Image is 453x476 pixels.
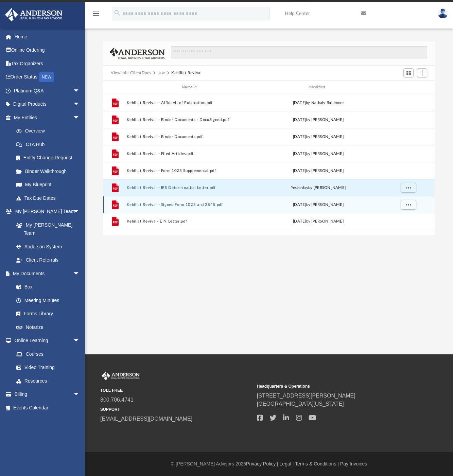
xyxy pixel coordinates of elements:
[256,117,381,123] div: [DATE] by [PERSON_NAME]
[280,461,294,466] a: Legal |
[257,401,344,407] a: [GEOGRAPHIC_DATA][US_STATE]
[10,280,83,294] a: Box
[100,397,134,403] a: 800.706.4741
[127,118,252,122] button: Kehillat Revival - Binder Documents - DocuSigned.pdf
[5,98,90,111] a: Digital Productsarrow_drop_down
[10,124,90,138] a: Overview
[127,169,252,173] button: Kehillat Revival - Form 1023 Supplemental.pdf
[92,13,100,18] a: menu
[127,186,252,190] button: Kehillat Revival - IRS Determination Letter.pdf
[10,164,90,178] a: Binder Walkthrough
[10,253,87,267] a: Client Referrals
[10,361,83,374] a: Video Training
[92,10,100,18] i: menu
[10,218,83,240] a: My [PERSON_NAME] Team
[73,84,87,98] span: arrow_drop_down
[438,8,448,18] img: User Pic
[417,68,427,78] button: Add
[256,100,381,106] div: [DATE] by Nathaly Baltimore
[5,57,90,70] a: Tax Organizers
[256,218,381,225] div: [DATE] by [PERSON_NAME]
[73,388,87,402] span: arrow_drop_down
[401,183,416,193] button: More options
[73,111,87,125] span: arrow_drop_down
[5,334,87,348] a: Online Learningarrow_drop_down
[256,202,381,208] div: [DATE] by [PERSON_NAME]
[103,94,435,235] div: grid
[114,9,121,17] i: search
[171,70,202,76] button: Kehillat Revival
[5,43,90,57] a: Online Ordering
[171,46,427,59] input: Search files and folders
[5,388,90,401] a: Billingarrow_drop_down
[10,374,87,388] a: Resources
[291,186,308,190] span: yesterday
[73,334,87,348] span: arrow_drop_down
[256,185,381,191] div: by [PERSON_NAME]
[5,30,90,43] a: Home
[100,371,141,380] img: Anderson Advisors Platinum Portal
[5,70,90,84] a: Order StatusNEW
[256,168,381,174] div: [DATE] by [PERSON_NAME]
[106,84,123,90] div: id
[10,307,83,321] a: Forms Library
[10,191,90,205] a: Tax Due Dates
[5,84,90,98] a: Platinum Q&Aarrow_drop_down
[5,267,87,280] a: My Documentsarrow_drop_down
[10,138,90,151] a: CTA Hub
[85,460,453,468] div: © [PERSON_NAME] Advisors 2025
[100,416,192,422] a: [EMAIL_ADDRESS][DOMAIN_NAME]
[127,219,252,224] button: Kehillat Revival- EIN Letter.pdf
[126,84,252,90] div: Name
[257,393,355,399] a: [STREET_ADDRESS][PERSON_NAME]
[256,134,381,140] div: [DATE] by [PERSON_NAME]
[127,135,252,139] button: Kehillat Revival - Binder Documents.pdf
[127,202,252,207] button: Kehillat Revival - Signed Form 1023 and 2848.pdf
[127,101,252,105] button: Kehillat Revival - Affidavit of Publication.pdf
[10,178,87,192] a: My Blueprint
[5,111,90,124] a: My Entitiesarrow_drop_down
[10,151,90,165] a: Entity Change Request
[246,461,278,466] a: Privacy Policy |
[340,461,367,466] a: Pay Invoices
[39,72,54,82] div: NEW
[100,387,252,393] small: TOLL FREE
[295,461,339,466] a: Terms & Conditions |
[403,68,414,78] button: Switch to Grid View
[384,84,432,90] div: id
[73,98,87,111] span: arrow_drop_down
[73,205,87,219] span: arrow_drop_down
[73,267,87,281] span: arrow_drop_down
[3,8,65,21] img: Anderson Advisors Platinum Portal
[10,294,87,307] a: Meeting Minutes
[255,84,381,90] div: Modified
[10,320,87,334] a: Notarize
[401,200,416,210] button: More options
[157,70,165,76] button: Law
[10,240,87,253] a: Anderson System
[127,152,252,156] button: Kehillat Revival - Filed Articles.pdf
[256,151,381,157] div: [DATE] by [PERSON_NAME]
[257,383,409,389] small: Headquarters & Operations
[5,205,87,218] a: My [PERSON_NAME] Teamarrow_drop_down
[10,347,87,361] a: Courses
[111,70,151,76] button: Viewable-ClientDocs
[100,406,252,412] small: SUPPORT
[5,401,90,415] a: Events Calendar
